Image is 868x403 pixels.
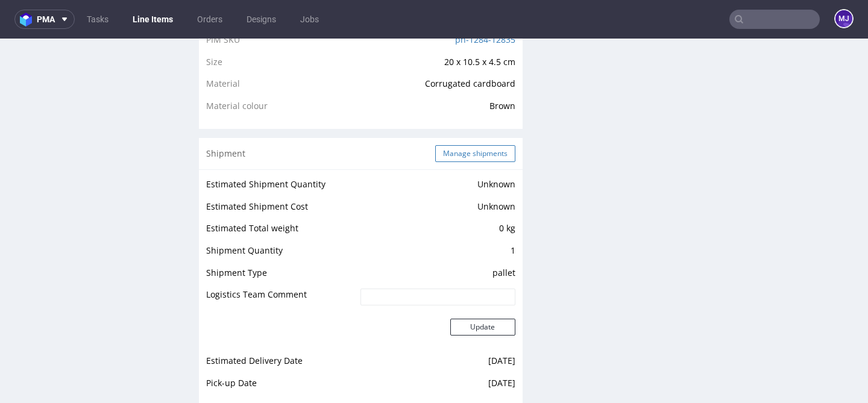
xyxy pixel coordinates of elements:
td: Unknown [357,139,515,161]
span: Material colour [206,61,268,73]
a: Line Items [125,10,180,29]
td: Estimated Shipment Quantity [206,139,357,161]
td: pallet [357,227,515,249]
button: Update [450,280,515,297]
td: [DATE] [357,315,515,337]
button: Manage shipments [435,107,515,123]
a: Orders [190,10,230,29]
div: Shipment [199,99,523,131]
td: 0 kg [357,183,515,205]
td: Estimated Total weight [206,183,357,205]
a: Tasks [80,10,116,29]
td: [DATE] [357,337,515,360]
button: pma [14,10,75,29]
span: Size [206,17,222,29]
td: Estimated Delivery Date [206,315,357,337]
span: 20 x 10.5 x 4.5 cm [444,17,515,29]
td: Shipment Quantity [206,205,357,227]
span: pma [37,15,55,23]
td: Estimated Shipment Cost [206,161,357,183]
td: Shipment Type [206,227,357,249]
figcaption: MJ [835,10,852,27]
span: Corrugated cardboard [425,39,515,51]
td: Logistics Team Comment [206,249,357,276]
td: 1 [357,205,515,227]
td: Pick-up Date [206,337,357,360]
span: Brown [489,61,515,73]
a: Jobs [293,10,326,29]
td: Unknown [357,161,515,183]
img: logo [20,13,37,27]
span: Material [206,39,240,51]
a: Designs [239,10,283,29]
